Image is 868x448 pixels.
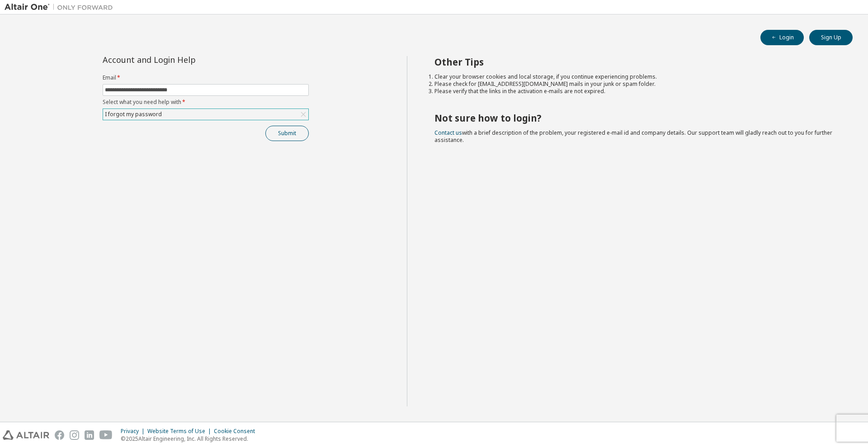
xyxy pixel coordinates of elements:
button: Login [760,30,804,45]
h2: Not sure how to login? [434,112,837,124]
button: Sign Up [809,30,853,45]
img: instagram.svg [70,430,79,440]
label: Select what you need help with [103,99,309,106]
img: youtube.svg [99,430,113,440]
div: Account and Login Help [103,56,268,63]
span: with a brief description of the problem, your registered e-mail id and company details. Our suppo... [434,129,832,144]
div: Privacy [121,428,147,435]
li: Please check for [EMAIL_ADDRESS][DOMAIN_NAME] mails in your junk or spam folder. [434,80,837,88]
div: I forgot my password [103,109,308,120]
a: Contact us [434,129,462,137]
img: facebook.svg [55,430,64,440]
img: linkedin.svg [85,430,94,440]
button: Submit [265,126,309,141]
img: Altair One [5,3,118,12]
div: Website Terms of Use [147,428,214,435]
div: I forgot my password [104,109,163,119]
li: Please verify that the links in the activation e-mails are not expired. [434,88,837,95]
img: altair_logo.svg [3,430,49,440]
h2: Other Tips [434,56,837,68]
div: Cookie Consent [214,428,260,435]
li: Clear your browser cookies and local storage, if you continue experiencing problems. [434,73,837,80]
label: Email [103,74,309,81]
p: © 2025 Altair Engineering, Inc. All Rights Reserved. [121,435,260,443]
